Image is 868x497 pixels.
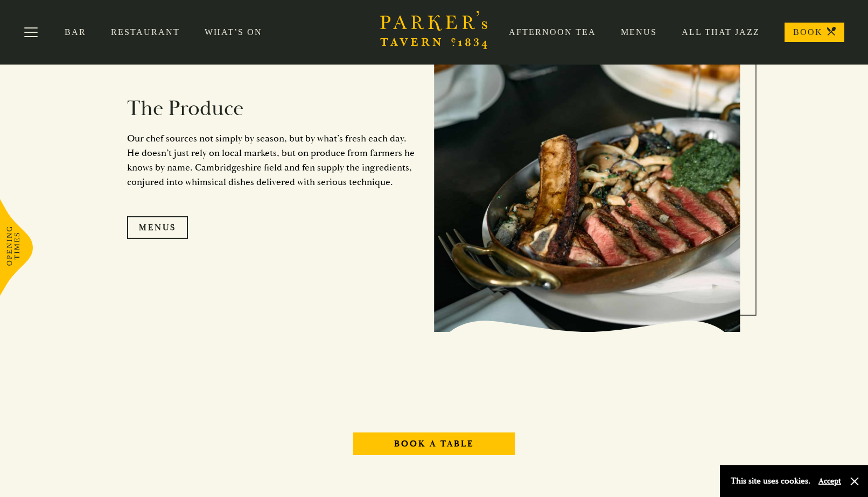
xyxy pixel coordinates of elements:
button: Accept [818,476,841,486]
a: Book A Table [353,432,515,455]
p: This site uses cookies. [731,473,810,489]
button: Close and accept [849,476,860,487]
p: Our chef sources not simply by season, but by what’s fresh each day. He doesn’t just rely on loca... [127,131,418,189]
h2: The Produce [127,96,418,122]
a: Menus [127,216,188,239]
